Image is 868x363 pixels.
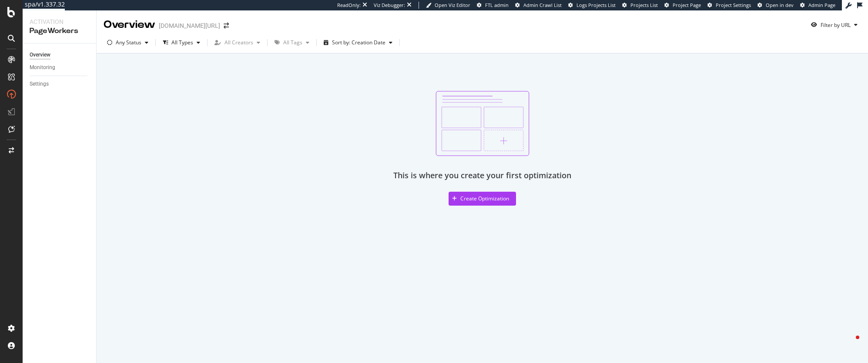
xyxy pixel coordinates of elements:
[449,192,516,206] button: Create Optimization
[332,40,385,45] div: Sort by: Creation Date
[211,36,264,50] button: All Creators
[515,2,562,9] a: Admin Crawl List
[568,2,616,9] a: Logs Projects List
[30,50,90,60] a: Overview
[337,2,361,9] div: ReadOnly:
[460,195,509,202] div: Create Optimization
[435,2,470,8] span: Open Viz Editor
[116,40,141,45] div: Any Status
[838,333,859,354] iframe: Intercom live chat
[477,2,509,9] a: FTL admin
[766,2,794,8] span: Open in dev
[283,40,302,45] div: All Tags
[271,36,313,50] button: All Tags
[800,2,835,9] a: Admin Page
[30,63,55,72] div: Monitoring
[808,2,835,8] span: Admin Page
[523,2,562,8] span: Admin Crawl List
[707,2,751,9] a: Project Settings
[393,170,571,181] div: This is where you create your first optimization
[485,2,509,8] span: FTL admin
[664,2,701,9] a: Project Page
[622,2,658,9] a: Projects List
[30,26,89,36] div: PageWorkers
[426,2,470,9] a: Open Viz Editor
[757,2,794,9] a: Open in dev
[821,21,851,29] div: Filter by URL
[673,2,701,8] span: Project Page
[716,2,751,8] span: Project Settings
[30,50,50,60] div: Overview
[320,36,396,50] button: Sort by: Creation Date
[104,17,155,32] div: Overview
[30,17,89,26] div: Activation
[225,40,253,45] div: All Creators
[171,40,193,45] div: All Types
[30,63,90,72] a: Monitoring
[159,36,204,50] button: All Types
[224,23,229,29] div: arrow-right-arrow-left
[159,21,220,30] div: [DOMAIN_NAME][URL]
[374,2,405,9] div: Viz Debugger:
[436,91,530,156] img: svg%3e
[630,2,658,8] span: Projects List
[576,2,616,8] span: Logs Projects List
[104,36,152,50] button: Any Status
[808,18,861,32] button: Filter by URL
[30,80,49,89] div: Settings
[30,80,90,89] a: Settings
